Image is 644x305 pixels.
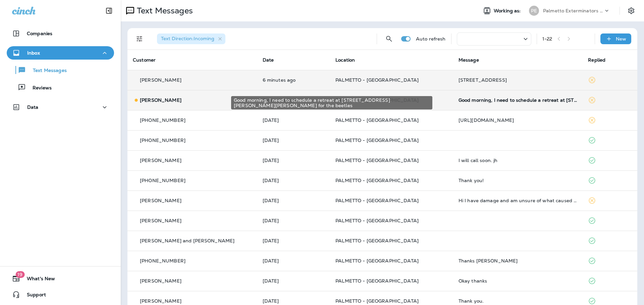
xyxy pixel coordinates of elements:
span: Location [335,57,355,63]
button: Text Messages [7,63,114,77]
span: What's New [20,276,55,284]
p: Aug 22, 2025 12:21 PM [263,118,325,123]
p: Palmetto Exterminators LLC [543,8,603,13]
button: Filters [133,32,146,46]
button: Support [7,288,114,301]
button: Data [7,100,114,114]
span: PALMETTO - [GEOGRAPHIC_DATA] [335,137,419,143]
p: Auto refresh [416,36,446,42]
div: Thank you. [459,298,578,304]
p: [PHONE_NUMBER] [140,178,185,183]
p: Text Messages [134,6,193,16]
div: Thank you! [459,178,578,183]
p: [PHONE_NUMBER] [140,258,185,263]
span: PALMETTO - [GEOGRAPHIC_DATA] [335,258,419,264]
button: 19What's New [7,272,114,285]
span: PALMETTO - [GEOGRAPHIC_DATA] [335,218,419,224]
p: Aug 19, 2025 08:04 AM [263,298,325,304]
p: New [616,36,626,42]
span: PALMETTO - [GEOGRAPHIC_DATA] [335,177,419,183]
p: Aug 20, 2025 03:57 PM [263,178,325,183]
p: Aug 20, 2025 08:47 AM [263,218,325,223]
p: Inbox [27,50,40,56]
p: [PHONE_NUMBER] [140,138,185,143]
p: [PERSON_NAME] and [PERSON_NAME] [140,238,234,243]
span: PALMETTO - [GEOGRAPHIC_DATA] [335,77,419,83]
p: Aug 21, 2025 12:02 PM [263,138,325,143]
p: Aug 20, 2025 08:32 PM [263,158,325,163]
div: PE [529,6,539,16]
button: Settings [625,5,637,17]
p: Data [27,104,39,110]
div: Good morning, I need to schedule a retreat at [STREET_ADDRESS][PERSON_NAME][PERSON_NAME] for the ... [231,96,432,109]
p: Aug 19, 2025 08:43 AM [263,278,325,284]
div: I will call soon. jh [459,158,578,163]
span: Replied [588,57,605,63]
p: Aug 19, 2025 03:22 PM [263,258,325,263]
p: [PERSON_NAME] [140,278,181,284]
div: Okay thanks [459,278,578,284]
span: 19 [15,271,24,278]
span: PALMETTO - [GEOGRAPHIC_DATA] [335,117,419,123]
div: 1 - 22 [542,36,552,42]
p: [PHONE_NUMBER] [140,118,185,123]
button: Reviews [7,80,114,94]
span: PALMETTO - [GEOGRAPHIC_DATA] [335,298,419,304]
p: Aug 20, 2025 01:07 PM [263,198,325,203]
span: Date [263,57,274,63]
p: [PERSON_NAME] [140,198,181,203]
div: Thanks Peter Rosenthal [459,258,578,263]
span: Working as: [494,8,522,14]
span: PALMETTO - [GEOGRAPHIC_DATA] [335,278,419,284]
div: Hi I have damage and am unsure of what caused it. Can you take a look please [459,198,578,203]
p: Aug 19, 2025 03:26 PM [263,238,325,243]
div: Good morning, I need to schedule a retreat at 133 Mary Ellen drive for the beetles [459,97,578,103]
div: https://customer.entomobrands.com/login [459,118,578,123]
span: PALMETTO - [GEOGRAPHIC_DATA] [335,157,419,163]
p: [PERSON_NAME] [140,218,181,223]
button: Companies [7,27,114,40]
span: Customer [133,57,156,63]
p: Aug 25, 2025 09:12 AM [263,77,325,83]
span: Support [20,292,46,300]
p: [PERSON_NAME] [140,298,181,304]
p: [PERSON_NAME] [140,97,181,103]
p: [PERSON_NAME] [140,158,181,163]
div: Text Direction:Incoming [157,33,225,44]
p: [PERSON_NAME] [140,77,181,83]
span: PALMETTO - [GEOGRAPHIC_DATA] [335,238,419,244]
button: Collapse Sidebar [100,4,118,17]
p: Reviews [26,85,52,91]
span: Text Direction : Incoming [161,35,214,42]
button: Search Messages [382,32,396,46]
span: Message [459,57,479,63]
button: Inbox [7,46,114,60]
p: Companies [27,31,52,36]
div: 2849 Rivertowne pkwy 29466 [459,77,578,83]
p: Text Messages [26,68,67,74]
span: PALMETTO - [GEOGRAPHIC_DATA] [335,198,419,204]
